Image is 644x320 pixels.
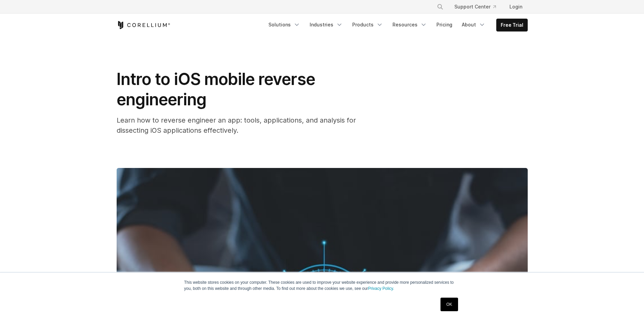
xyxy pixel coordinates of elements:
[348,19,387,31] a: Products
[504,1,528,13] a: Login
[449,1,501,13] a: Support Center
[117,116,356,134] span: Learn how to reverse engineer an app: tools, applications, and analysis for dissecting iOS applic...
[117,21,170,29] a: Corellium Home
[432,19,456,31] a: Pricing
[368,286,394,291] a: Privacy Policy.
[458,19,490,31] a: About
[429,1,528,13] div: Navigation Menu
[264,19,304,31] a: Solutions
[264,19,528,31] div: Navigation Menu
[184,279,460,292] p: This website stores cookies on your computer. These cookies are used to improve your website expe...
[117,69,315,109] span: Intro to iOS mobile reverse engineering
[440,298,458,311] a: OK
[388,19,431,31] a: Resources
[434,1,446,13] button: Search
[497,19,527,31] a: Free Trial
[306,19,347,31] a: Industries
